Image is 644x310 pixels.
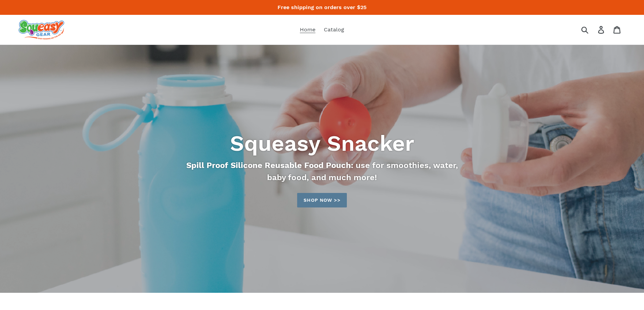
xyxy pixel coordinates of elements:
[324,26,344,33] span: Catalog
[296,25,319,35] a: Home
[297,193,347,207] a: Shop now >>: Catalog
[19,20,64,39] img: squeasy gear snacker portable food pouch
[320,25,348,35] a: Catalog
[138,130,506,157] h2: Squeasy Snacker
[300,26,315,33] span: Home
[186,161,353,170] strong: Spill Proof Silicone Reusable Food Pouch:
[583,22,602,37] input: Search
[184,159,460,184] p: use for smoothies, water, baby food, and much more!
